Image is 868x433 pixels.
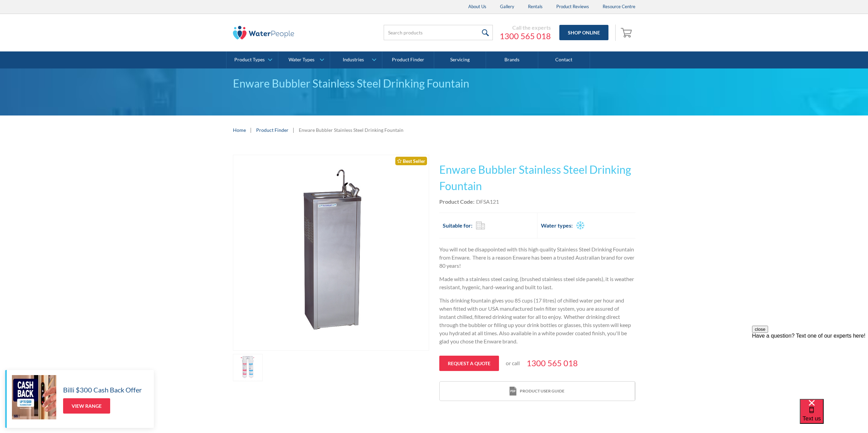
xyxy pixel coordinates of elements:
[63,385,142,395] h5: Billi $300 Cash Back Offer
[500,24,551,31] div: Call the experts
[278,51,330,68] a: Water Types
[439,245,635,270] p: You will not be disappointed with this high quality Stainless Steel Drinking Fountain from Enware...
[12,375,56,419] img: Billi $300 Cash Back Offer
[234,57,265,63] div: Product Types
[330,51,382,68] a: Industries
[299,126,403,134] div: Enware Bubbler Stainless Steel Drinking Fountain
[439,161,635,194] h1: Enware Bubbler Stainless Steel Drinking Fountain
[520,388,564,394] div: Product user guide
[233,155,429,350] img: Enware Bubbler Stainless Steel Drinking Fountain
[752,326,868,407] iframe: podium webchat widget prompt
[619,25,635,41] a: Open empty cart
[233,126,246,134] a: Home
[249,126,253,134] div: |
[439,296,635,345] p: This drinking fountain gives you 85 cups (17 litres) of chilled water per hour and when fitted wi...
[506,359,520,367] p: or call
[800,399,868,433] iframe: podium webchat widget bubble
[63,398,110,414] a: View Range
[233,26,294,40] img: The Water People
[382,51,434,68] a: Product Finder
[439,356,499,371] a: Request a quote
[434,51,486,68] a: Servicing
[233,155,429,351] a: open lightbox
[476,198,499,206] div: DFSA121
[559,25,608,40] a: Shop Online
[527,357,578,369] a: 1300 565 018
[541,221,573,230] h2: Water types:
[510,387,516,396] img: print icon
[233,75,635,92] div: Enware Bubbler Stainless Steel Drinking Fountain
[292,126,295,134] div: |
[443,221,472,230] h2: Suitable for:
[621,27,634,38] img: shopping cart
[289,57,314,63] div: Water Types
[439,275,635,291] p: Made with a stainless steel casing, (brushed stainless steel side panels), it is weather resistan...
[226,51,278,68] a: Product Types
[256,126,289,134] a: Product Finder
[500,31,551,41] a: 1300 565 018
[538,51,590,68] a: Contact
[384,25,493,40] input: Search products
[486,51,538,68] a: Brands
[439,198,474,205] strong: Product Code:
[395,157,427,165] div: Best Seller
[233,354,263,381] a: open lightbox
[343,57,364,63] div: Industries
[440,382,635,401] a: print iconProduct user guide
